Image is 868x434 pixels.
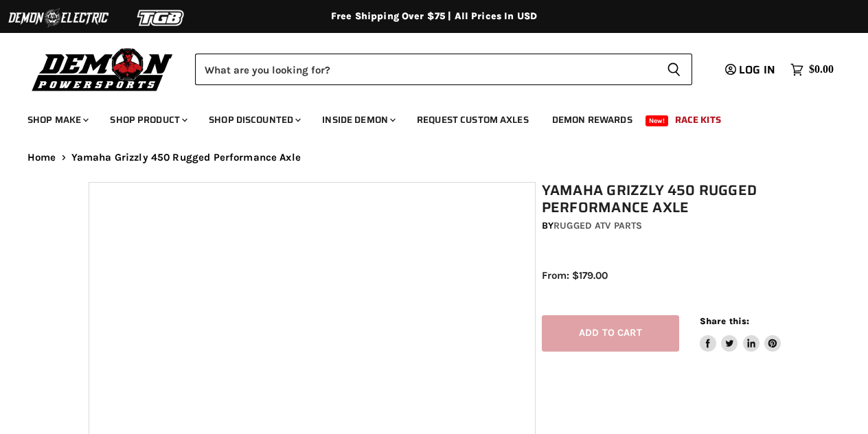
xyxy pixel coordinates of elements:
ul: Main menu [17,100,830,134]
span: From: $179.00 [542,269,608,282]
a: Home [27,152,56,163]
a: Rugged ATV Parts [553,220,642,231]
a: Shop Discounted [198,106,309,134]
a: Request Custom Axles [407,106,539,134]
span: $0.00 [809,63,834,76]
img: Demon Electric Logo 2 [7,5,110,31]
a: Demon Rewards [542,106,643,134]
a: Shop Make [17,106,97,134]
img: TGB Logo 2 [110,5,213,31]
span: Share this: [700,316,749,326]
a: $0.00 [784,60,841,80]
aside: Share this: [700,315,781,352]
img: Demon Powersports [27,45,178,93]
span: Log in [739,61,775,78]
form: Product [195,54,692,85]
span: Yamaha Grizzly 450 Rugged Performance Axle [71,152,301,163]
span: New! [646,115,669,126]
a: Log in [719,64,784,76]
a: Shop Product [100,106,196,134]
a: Race Kits [665,106,731,134]
h1: Yamaha Grizzly 450 Rugged Performance Axle [542,182,786,216]
button: Search [656,54,692,85]
div: by [542,218,786,233]
a: Inside Demon [312,106,404,134]
input: Search [195,54,656,85]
